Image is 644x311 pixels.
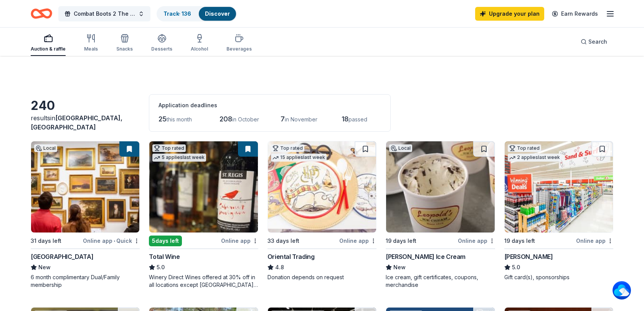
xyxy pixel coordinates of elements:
[504,273,613,281] div: Gift card(s), sponsorships
[159,101,381,110] div: Application deadlines
[191,46,208,52] div: Alcohol
[232,116,259,123] span: in October
[389,144,412,152] div: Local
[342,115,348,123] span: 18
[386,141,495,289] a: Image for Leopold's Ice CreamLocal19 days leftOnline app[PERSON_NAME] Ice CreamNewIce cream, gift...
[268,273,376,281] div: Donation depends on request
[508,144,541,152] div: Top rated
[588,37,607,46] span: Search
[508,154,561,162] div: 2 applies last week
[151,46,172,52] div: Desserts
[268,141,376,281] a: Image for Oriental TradingTop rated15 applieslast week33 days leftOnline appOriental Trading4.8Do...
[31,141,139,232] img: Image for High Museum of Art
[31,141,140,289] a: Image for High Museum of ArtLocal31 days leftOnline app•Quick[GEOGRAPHIC_DATA]New6 month complime...
[547,7,603,21] a: Earn Rewards
[271,154,327,162] div: 15 applies last week
[31,5,52,23] a: Home
[31,113,140,132] div: results
[31,273,140,289] div: 6 month complimentary Dual/Family membership
[393,263,406,272] span: New
[157,6,237,21] button: Track· 136Discover
[38,263,51,272] span: New
[31,236,61,246] div: 31 days left
[31,252,93,261] div: [GEOGRAPHIC_DATA]
[149,236,182,246] div: 5 days left
[205,10,230,17] a: Discover
[31,98,140,113] div: 240
[84,31,98,56] button: Meals
[157,263,165,272] span: 5.0
[281,115,285,123] span: 7
[167,116,192,123] span: this month
[83,236,140,246] div: Online app Quick
[116,46,133,52] div: Snacks
[268,141,376,232] img: Image for Oriental Trading
[504,236,535,246] div: 19 days left
[152,144,186,152] div: Top rated
[191,31,208,56] button: Alcohol
[226,46,252,52] div: Beverages
[504,252,553,261] div: [PERSON_NAME]
[159,115,167,123] span: 25
[505,141,613,232] img: Image for Winn-Dixie
[271,144,304,152] div: Top rated
[74,9,135,18] span: Combat Boots 2 The Boardroom presents the "United We Stand" Campaign
[84,46,98,52] div: Meals
[504,141,613,281] a: Image for Winn-DixieTop rated2 applieslast week19 days leftOnline app[PERSON_NAME]5.0Gift card(s)...
[339,236,376,246] div: Online app
[149,141,258,232] img: Image for Total Wine
[163,10,191,17] a: Track· 136
[386,273,495,289] div: Ice cream, gift certificates, coupons, merchandise
[512,263,520,272] span: 5.0
[34,144,57,152] div: Local
[31,114,122,131] span: in
[576,236,613,246] div: Online app
[386,141,494,232] img: Image for Leopold's Ice Cream
[275,263,284,272] span: 4.8
[151,31,172,56] button: Desserts
[226,31,252,56] button: Beverages
[31,31,66,56] button: Auction & raffle
[458,236,495,246] div: Online app
[220,115,232,123] span: 208
[386,236,416,246] div: 19 days left
[31,114,122,131] span: [GEOGRAPHIC_DATA], [GEOGRAPHIC_DATA]
[58,6,150,21] button: Combat Boots 2 The Boardroom presents the "United We Stand" Campaign
[268,252,315,261] div: Oriental Trading
[31,46,66,52] div: Auction & raffle
[348,116,367,123] span: passed
[221,236,258,246] div: Online app
[116,31,133,56] button: Snacks
[149,273,258,289] div: Winery Direct Wines offered at 30% off in all locations except [GEOGRAPHIC_DATA], [GEOGRAPHIC_DAT...
[475,7,544,21] a: Upgrade your plan
[268,236,299,246] div: 33 days left
[575,34,613,49] button: Search
[149,252,180,261] div: Total Wine
[149,141,258,289] a: Image for Total WineTop rated5 applieslast week5days leftOnline appTotal Wine5.0Winery Direct Win...
[114,238,115,244] span: •
[386,252,466,261] div: [PERSON_NAME] Ice Cream
[152,154,206,162] div: 5 applies last week
[285,116,317,123] span: in November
